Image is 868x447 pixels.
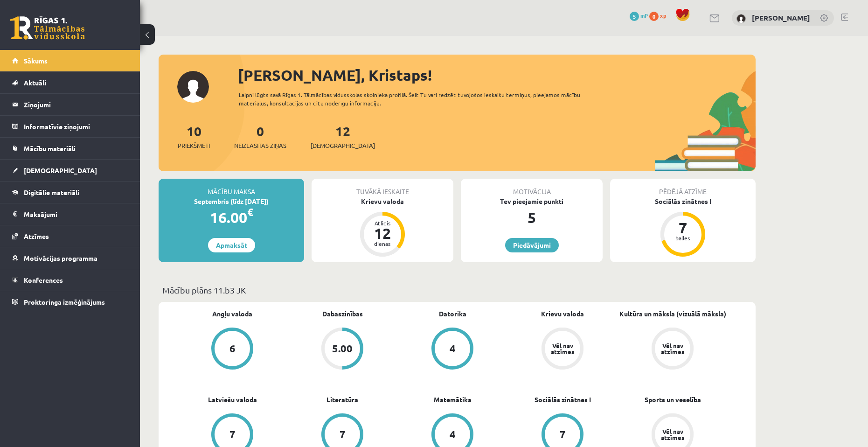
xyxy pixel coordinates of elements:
[660,428,686,440] div: Vēl nav atzīmes
[12,269,128,291] a: Konferences
[461,179,603,196] div: Motivācija
[461,206,603,229] div: 5
[10,16,85,40] a: Rīgas 1. Tālmācības vidusskola
[368,241,396,246] div: dienas
[618,328,728,371] a: Vēl nav atzīmes
[461,196,603,206] div: Tev pieejamie punkti
[238,64,756,86] div: [PERSON_NAME], Kristaps!
[12,116,128,137] a: Informatīvie ziņojumi
[212,309,252,319] a: Angļu valoda
[287,328,397,371] a: 5.00
[229,429,236,440] div: 7
[12,182,128,203] a: Digitālie materiāli
[24,232,49,240] span: Atzīmes
[24,94,128,115] legend: Ziņojumi
[541,309,584,319] a: Krievu valoda
[159,196,304,206] div: Septembris (līdz [DATE])
[24,203,128,225] legend: Maksājumi
[12,291,128,313] a: Proktoringa izmēģinājums
[311,123,375,150] a: 12[DEMOGRAPHIC_DATA]
[12,225,128,247] a: Atzīmes
[450,429,456,440] div: 4
[24,188,79,196] span: Digitālie materiāli
[326,395,358,405] a: Literatūra
[12,50,128,71] a: Sākums
[159,206,304,229] div: 16.00
[159,179,304,196] div: Mācību maksa
[560,429,566,440] div: 7
[752,13,810,22] a: [PERSON_NAME]
[229,343,236,354] div: 6
[645,395,701,405] a: Sports un veselība
[736,14,746,23] img: Kristaps Zomerfelds
[312,179,453,196] div: Tuvākā ieskaite
[24,56,48,65] span: Sākums
[332,343,353,354] div: 5.00
[439,309,466,319] a: Datorika
[208,238,255,252] a: Apmaksāt
[505,238,559,252] a: Piedāvājumi
[630,12,639,21] span: 5
[340,429,346,440] div: 7
[368,220,396,226] div: Atlicis
[178,123,210,150] a: 10Priekšmeti
[669,235,697,241] div: balles
[630,12,648,19] a: 5 mP
[24,166,97,175] span: [DEMOGRAPHIC_DATA]
[162,284,752,296] p: Mācību plāns 11.b3 JK
[610,196,756,258] a: Sociālās zinātnes I 7 balles
[12,203,128,225] a: Maksājumi
[610,196,756,206] div: Sociālās zinātnes I
[619,309,726,319] a: Kultūra un māksla (vizuālā māksla)
[24,298,105,306] span: Proktoringa izmēģinājums
[434,395,472,405] a: Matemātika
[549,342,576,355] div: Vēl nav atzīmes
[649,12,671,19] a: 0 xp
[177,328,287,371] a: 6
[535,395,591,405] a: Sociālās zinātnes I
[178,141,210,150] span: Priekšmeti
[12,160,128,181] a: [DEMOGRAPHIC_DATA]
[239,91,597,107] div: Laipni lūgts savā Rīgas 1. Tālmācības vidusskolas skolnieka profilā. Šeit Tu vari redzēt tuvojošo...
[450,343,456,354] div: 4
[247,205,253,219] span: €
[311,141,375,150] span: [DEMOGRAPHIC_DATA]
[208,395,257,405] a: Latviešu valoda
[24,116,128,137] legend: Informatīvie ziņojumi
[12,247,128,269] a: Motivācijas programma
[12,94,128,115] a: Ziņojumi
[24,144,76,153] span: Mācību materiāli
[24,254,97,262] span: Motivācijas programma
[507,328,618,371] a: Vēl nav atzīmes
[610,179,756,196] div: Pēdējā atzīme
[660,12,666,19] span: xp
[649,12,659,21] span: 0
[397,328,507,371] a: 4
[669,220,697,235] div: 7
[368,226,396,241] div: 12
[24,78,46,87] span: Aktuāli
[12,72,128,93] a: Aktuāli
[234,141,286,150] span: Neizlasītās ziņas
[660,342,686,355] div: Vēl nav atzīmes
[234,123,286,150] a: 0Neizlasītās ziņas
[312,196,453,258] a: Krievu valoda Atlicis 12 dienas
[640,12,648,19] span: mP
[312,196,453,206] div: Krievu valoda
[322,309,363,319] a: Dabaszinības
[24,276,63,284] span: Konferences
[12,138,128,159] a: Mācību materiāli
